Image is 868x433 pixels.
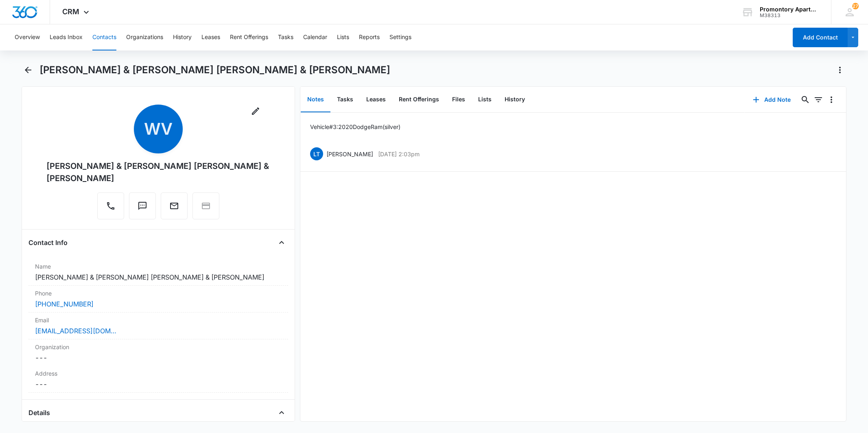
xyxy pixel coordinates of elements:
div: Phone[PHONE_NUMBER] [28,286,288,313]
span: 27 [852,3,859,9]
p: [PERSON_NAME] [326,150,373,158]
button: Add Contact [793,28,848,47]
button: Email [161,192,188,219]
button: Close [275,236,288,249]
label: Email [35,316,281,324]
h4: Contact Info [28,238,68,247]
button: Calendar [303,24,327,50]
dd: [PERSON_NAME] & [PERSON_NAME] [PERSON_NAME] & [PERSON_NAME] [35,272,281,282]
span: LT [310,147,323,160]
a: Email [161,205,188,212]
button: Files [446,87,472,112]
button: Close [275,406,288,419]
label: Organization [35,343,281,351]
button: Overflow Menu [825,93,838,106]
button: Leases [201,24,220,50]
div: Address--- [28,366,288,393]
button: History [173,24,192,50]
button: Rent Offerings [230,24,268,50]
button: Add Note [745,90,799,109]
span: WV [134,105,183,153]
a: [EMAIL_ADDRESS][DOMAIN_NAME] [35,326,116,336]
h1: [PERSON_NAME] & [PERSON_NAME] [PERSON_NAME] & [PERSON_NAME] [39,64,390,76]
div: [PERSON_NAME] & [PERSON_NAME] [PERSON_NAME] & [PERSON_NAME] [46,160,270,184]
button: Organizations [126,24,163,50]
span: CRM [62,7,79,16]
p: Vehicle #3: 2020 Dodge Ram (silver) [310,122,400,131]
button: Lists [337,24,349,50]
label: Phone [35,289,281,297]
button: Back [22,63,34,77]
button: Leads Inbox [50,24,83,50]
a: Call [97,205,124,212]
button: Call [97,192,124,219]
div: Name[PERSON_NAME] & [PERSON_NAME] [PERSON_NAME] & [PERSON_NAME] [28,259,288,286]
button: Overview [15,24,40,50]
dd: --- [35,353,281,363]
button: Tasks [278,24,293,50]
div: notifications count [852,3,859,9]
button: Notes [301,87,330,112]
a: Text [129,205,156,212]
label: Name [35,262,281,271]
p: [DATE] 2:03pm [378,150,420,158]
button: Actions [833,63,846,77]
div: Email[EMAIL_ADDRESS][DOMAIN_NAME] [28,313,288,339]
button: Settings [389,24,411,50]
button: History [498,87,531,112]
button: Contacts [92,24,116,50]
div: account id [760,13,819,18]
button: Lists [472,87,498,112]
button: Tasks [330,87,360,112]
button: Text [129,192,156,219]
div: account name [760,6,819,13]
dd: --- [35,379,281,389]
button: Rent Offerings [392,87,446,112]
div: Organization--- [28,339,288,366]
button: Filters [812,93,825,106]
a: [PHONE_NUMBER] [35,299,94,309]
button: Search... [799,93,812,106]
button: Leases [360,87,392,112]
button: Reports [359,24,380,50]
h4: Details [28,408,50,418]
label: Address [35,369,281,378]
